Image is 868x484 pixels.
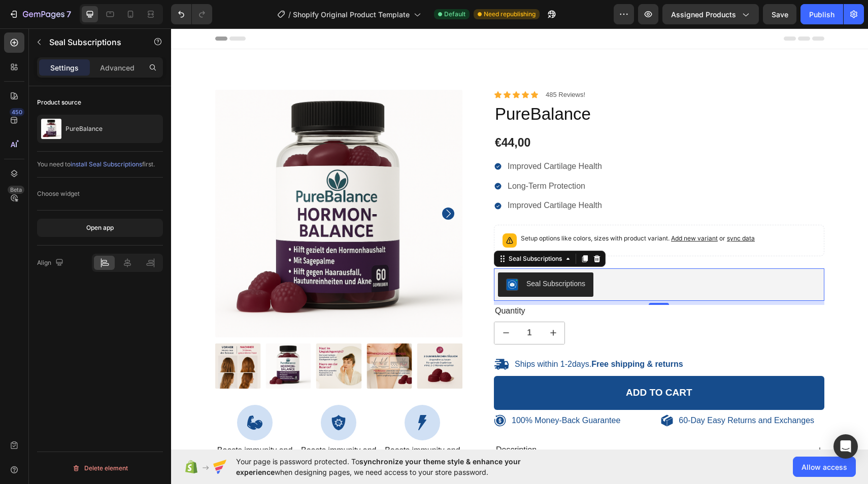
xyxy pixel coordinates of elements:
[800,4,843,24] button: Publish
[37,256,65,270] div: Align
[335,250,347,262] img: SealSubscriptions.png
[8,186,24,194] div: Beta
[327,244,422,268] button: Seal Subscriptions
[323,294,346,316] button: decrement
[346,294,371,316] input: quantity
[236,456,560,477] span: Your page is password protected. To when designing pages, we need access to your store password.
[323,74,653,98] h1: PureBalance
[323,276,653,289] div: Quantity
[336,226,393,235] div: Seal Subscriptions
[10,108,24,116] div: 450
[763,4,796,24] button: Save
[500,206,547,214] span: Add new variant
[344,331,512,341] p: Ships within 1-2days.
[4,4,76,24] button: 7
[793,457,856,477] button: Allow access
[802,462,847,472] span: Allow access
[337,153,431,163] p: Long-Term Protection
[293,9,410,20] span: Shopify Original Product Template
[556,206,584,214] span: sync data
[371,294,393,316] button: increment
[350,205,584,215] p: Setup options like colors, sizes with product variant.
[341,387,449,398] p: 100% Money-Back Guarantee
[213,417,290,438] p: Boosts immunity and defense
[45,417,123,438] p: Boosts immunity and defense
[171,28,868,450] iframe: Design area
[323,106,653,123] div: €44,00
[41,119,61,139] img: product feature img
[809,9,834,20] div: Publish
[236,457,521,476] span: synchronize your theme style & enhance your experience
[772,10,788,19] span: Save
[37,460,163,476] button: Delete element
[375,62,414,71] p: 485 Reviews!
[271,179,283,191] button: Carousel Next Arrow
[50,62,79,73] p: Settings
[37,189,80,198] div: Choose widget
[37,160,163,169] div: You need to first.
[66,8,71,20] p: 7
[100,62,135,73] p: Advanced
[337,172,431,183] p: Improved Cartilage Health
[129,417,207,438] p: Boosts immunity and defense
[833,434,858,459] div: Open Intercom Messenger
[508,387,643,398] p: 60-Day Easy Returns and Exchanges
[484,10,536,19] span: Need republishing
[355,250,414,261] div: Seal Subscriptions
[323,348,653,382] button: Add to cart
[671,9,736,20] span: Assigned Products
[65,125,103,132] p: PureBalance
[72,462,128,474] div: Delete element
[455,358,521,371] div: Add to cart
[337,133,431,144] p: Improved Cartilage Health
[49,36,136,48] p: Seal Subscriptions
[37,219,163,237] button: Open app
[37,98,81,107] div: Product source
[171,4,212,24] div: Undo/Redo
[86,223,114,232] div: Open app
[420,331,512,340] strong: Free shipping & returns
[325,417,365,427] p: Description
[547,206,584,214] span: or
[444,10,465,19] span: Default
[662,4,759,24] button: Assigned Products
[288,9,291,20] span: /
[71,160,142,168] span: install Seal Subscriptions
